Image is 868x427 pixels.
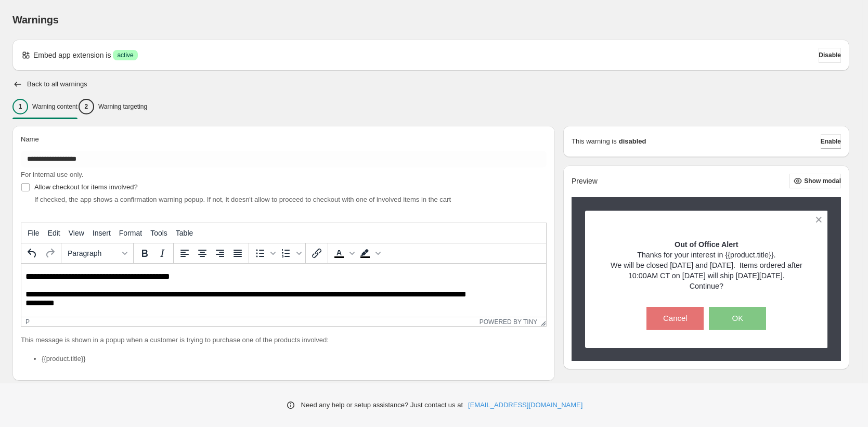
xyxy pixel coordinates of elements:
[176,229,193,237] span: Table
[804,177,841,185] span: Show modal
[117,51,133,59] span: active
[12,14,59,25] span: Warnings
[356,244,382,262] div: Background color
[21,335,547,345] p: This message is shown in a popup when a customer is trying to purchase one of the products involved:
[211,244,229,262] button: Align right
[819,48,841,62] button: Disable
[821,137,841,146] span: Enable
[21,135,39,143] span: Name
[32,102,77,111] p: Warning content
[34,183,138,191] span: Allow checkout for items involved?
[277,244,303,262] div: Numbered list
[63,244,131,262] button: Formats
[41,244,59,262] button: Redo
[308,244,326,262] button: Insert/edit link
[646,307,704,330] button: Cancel
[12,96,77,118] button: 1Warning content
[48,229,60,237] span: Edit
[537,317,546,326] div: Resize
[229,244,247,262] button: Justify
[675,240,739,249] strong: Out of Office Alert
[119,229,142,237] span: Format
[21,264,546,317] iframe: Rich Text Area
[25,318,30,326] div: p
[68,249,119,257] span: Paragraph
[619,136,646,147] strong: disabled
[572,136,617,147] p: This warning is
[21,171,83,178] span: For internal use only.
[42,354,547,364] li: {{product.title}}
[251,244,277,262] div: Bullet list
[33,50,111,60] p: Embed app extension is
[79,99,94,114] div: 2
[480,318,538,326] a: Powered by Tiny
[468,400,582,410] a: [EMAIL_ADDRESS][DOMAIN_NAME]
[572,177,598,186] h2: Preview
[603,250,810,260] p: Thanks for your interest in {{product.title}}.
[12,99,28,114] div: 1
[69,229,84,237] span: View
[23,244,41,262] button: Undo
[28,229,40,237] span: File
[603,260,810,291] p: We will be closed [DATE] and [DATE]. Items ordered after 10:00AM CT on [DATE] will ship [DATE][DA...
[79,96,147,118] button: 2Warning targeting
[153,244,171,262] button: Italic
[136,244,153,262] button: Bold
[98,102,147,111] p: Warning targeting
[819,51,841,59] span: Disable
[789,174,841,188] button: Show modal
[330,244,356,262] div: Text color
[176,244,193,262] button: Align left
[709,307,766,330] button: OK
[93,229,111,237] span: Insert
[27,80,87,88] h2: Back to all warnings
[821,134,841,149] button: Enable
[34,196,451,203] span: If checked, the app shows a confirmation warning popup. If not, it doesn't allow to proceed to ch...
[193,244,211,262] button: Align center
[150,229,167,237] span: Tools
